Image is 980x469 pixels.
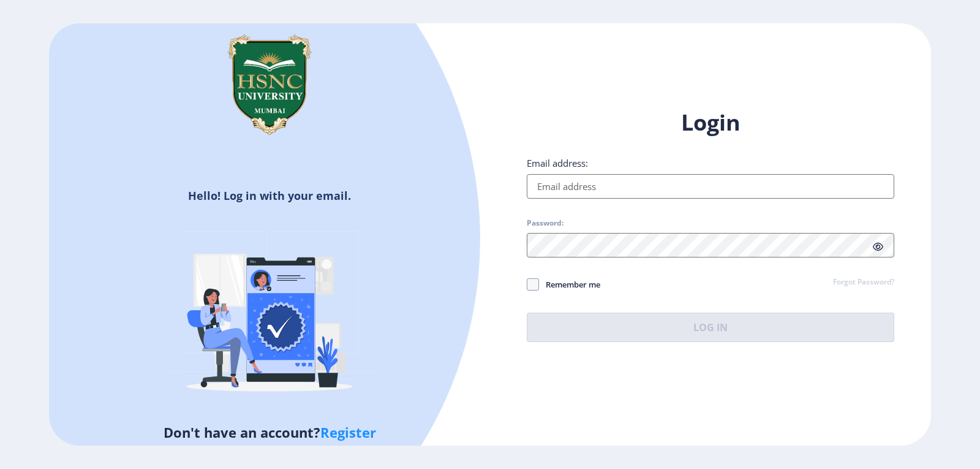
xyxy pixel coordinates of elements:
label: Password: [527,218,563,228]
input: Email address [527,174,894,199]
button: Log In [527,313,894,342]
img: hsnc.png [208,23,331,146]
a: Forgot Password? [833,277,894,288]
label: Email address: [527,157,588,169]
a: Register [320,423,376,441]
span: Remember me [539,277,600,292]
h1: Login [527,108,894,137]
h5: Don't have an account? [58,422,481,442]
img: Verified-rafiki.svg [162,208,377,422]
